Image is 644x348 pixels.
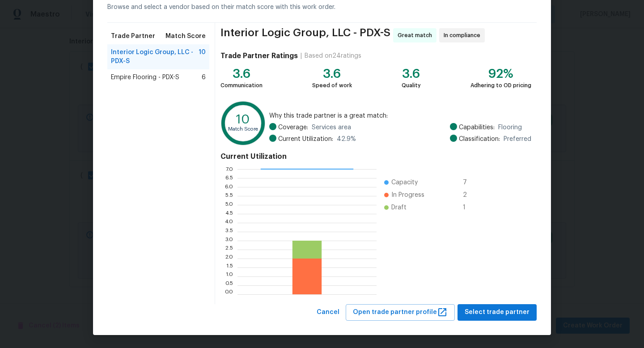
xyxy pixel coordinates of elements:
[313,304,343,321] button: Cancel
[220,69,263,78] div: 3.6
[236,113,250,126] text: 10
[226,166,233,172] text: 7.0
[220,28,390,42] span: Interior Logic Group, LLC - PDX-S
[458,304,537,321] button: Select trade partner
[391,178,418,187] span: Capacity
[225,193,233,199] text: 5.5
[225,292,233,297] text: 0.0
[312,81,352,90] div: Speed of work
[111,48,199,66] span: Interior Logic Group, LLC - PDX-S
[463,191,477,199] span: 2
[346,304,455,321] button: Open trade partner profile
[391,191,424,199] span: In Progress
[278,135,333,144] span: Current Utilization:
[225,256,233,261] text: 2.0
[225,184,233,190] text: 6.0
[225,202,233,208] text: 5.0
[463,178,477,187] span: 7
[225,211,233,216] text: 4.5
[459,135,500,144] span: Classification:
[165,32,206,41] span: Match Score
[305,51,361,60] div: Based on 24 ratings
[225,238,233,243] text: 3.0
[398,31,436,40] span: Great match
[504,135,531,144] span: Preferred
[298,51,305,60] div: |
[278,123,308,132] span: Coverage:
[402,69,421,78] div: 3.6
[228,127,258,132] text: Match Score
[111,73,179,82] span: Empire Flooring - PDX-S
[391,203,407,212] span: Draft
[269,111,531,120] span: Why this trade partner is a great match:
[312,123,351,132] span: Services area
[402,81,421,90] div: Quality
[202,73,206,82] span: 6
[463,203,477,212] span: 1
[470,69,531,78] div: 92%
[498,123,522,132] span: Flooring
[337,135,356,144] span: 42.9 %
[111,32,155,41] span: Trade Partner
[225,247,233,252] text: 2.5
[444,31,484,40] span: In compliance
[317,307,339,318] span: Cancel
[459,123,495,132] span: Capabilities:
[199,48,206,66] span: 10
[470,81,531,90] div: Adhering to OD pricing
[353,307,448,318] span: Open trade partner profile
[312,69,352,78] div: 3.6
[226,274,233,279] text: 1.0
[225,283,233,288] text: 0.5
[220,152,531,161] h4: Current Utilization
[226,265,233,270] text: 1.5
[220,81,263,90] div: Communication
[225,220,233,225] text: 4.0
[225,175,233,181] text: 6.5
[465,307,530,318] span: Select trade partner
[225,229,233,234] text: 3.5
[220,51,298,60] h4: Trade Partner Ratings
